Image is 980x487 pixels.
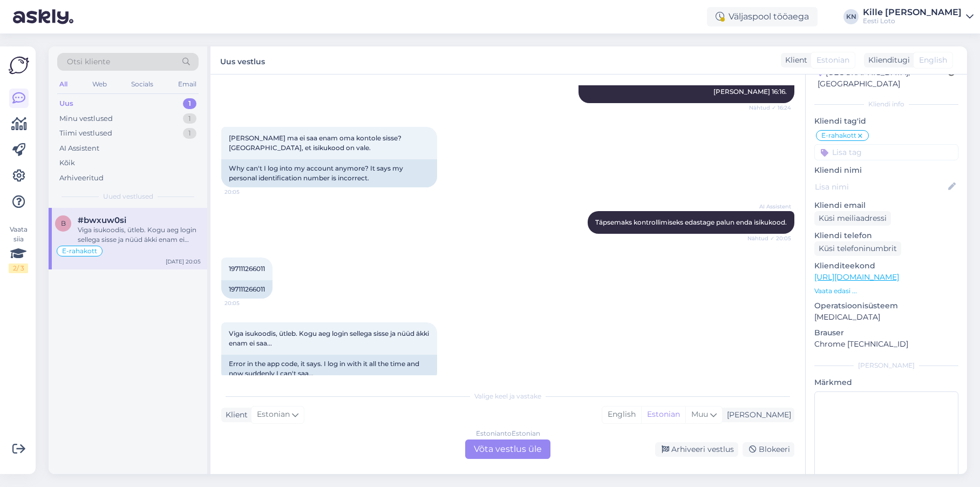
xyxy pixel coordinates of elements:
p: Märkmed [814,377,958,388]
span: Estonian [257,409,290,421]
p: Kliendi nimi [814,165,958,176]
p: [MEDICAL_DATA] [814,312,958,323]
div: Klient [221,409,248,421]
span: Viga isukoodis, ütleb. Kogu aeg login sellega sisse ja nüüd äkki enam ei saa... [229,329,431,347]
div: Väljaspool tööaega [707,7,818,26]
div: 1 [183,113,196,124]
span: b [61,219,66,227]
div: Web [90,77,109,91]
div: KN [843,9,859,24]
span: [PERSON_NAME] ma ei saa enam oma kontole sisse? [GEOGRAPHIC_DATA], et isikukood on vale. [229,134,403,152]
div: Klient [781,55,807,66]
p: Operatsioonisüsteem [814,300,958,312]
p: Chrome [TECHNICAL_ID] [814,339,958,350]
span: 20:05 [224,188,265,196]
div: Why can't I log into my account anymore? It says my personal identification number is incorrect. [221,159,437,187]
a: [URL][DOMAIN_NAME] [814,272,899,282]
div: Kille [PERSON_NAME] [863,8,962,17]
div: Arhiveeri vestlus [655,442,738,457]
img: Askly Logo [9,55,29,76]
div: [PERSON_NAME] [814,361,958,370]
div: All [57,77,70,91]
label: Uus vestlus [220,53,265,67]
div: AI Assistent [59,143,99,154]
div: Minu vestlused [59,113,113,124]
div: [GEOGRAPHIC_DATA], [GEOGRAPHIC_DATA] [818,67,948,90]
p: Kliendi telefon [814,230,958,241]
div: [DATE] 20:05 [166,258,201,266]
div: Tiimi vestlused [59,128,112,139]
span: E-rahakott [62,248,97,254]
div: Error in the app code, it says. I log in with it all the time and now suddenly I can't saa... [221,355,437,383]
div: Valige keel ja vastake [221,391,794,401]
span: Nähtud ✓ 16:24 [749,104,791,112]
span: Uued vestlused [103,192,153,201]
div: Vaata siia [9,225,28,273]
a: Kille [PERSON_NAME]Eesti Loto [863,8,974,25]
span: #bwxuw0si [78,215,126,225]
div: Võta vestlus üle [465,439,550,459]
div: Eesti Loto [863,17,962,25]
div: Socials [129,77,155,91]
span: Täpsemaks kontrollimiseks edastage palun enda isikukood. [595,218,787,226]
div: 197111266011 [221,280,273,299]
div: Küsi meiliaadressi [814,211,891,226]
span: Muu [691,409,708,419]
div: 2 / 3 [9,263,28,273]
div: 1 [183,128,196,139]
p: Klienditeekond [814,260,958,272]
div: Küsi telefoninumbrit [814,241,901,256]
input: Lisa nimi [815,181,946,193]
div: Estonian [641,407,685,423]
input: Lisa tag [814,144,958,160]
div: Arhiveeritud [59,173,104,184]
div: Viga isukoodis, ütleb. Kogu aeg login sellega sisse ja nüüd äkki enam ei saa... [78,225,201,245]
div: English [602,407,641,423]
span: 20:05 [224,299,265,307]
div: [PERSON_NAME] [723,409,791,421]
div: Email [176,77,199,91]
div: Blokeeri [743,442,794,457]
p: Kliendi tag'id [814,116,958,127]
span: 197111266011 [229,265,265,273]
span: Estonian [816,55,849,66]
p: Kliendi email [814,200,958,211]
span: AI Assistent [751,202,791,211]
span: English [919,55,947,66]
p: Brauser [814,327,958,339]
div: Estonian to Estonian [476,429,540,438]
span: E-rahakott [821,132,856,139]
div: Uus [59,98,73,109]
div: Kõik [59,158,75,168]
div: 1 [183,98,196,109]
span: Otsi kliente [67,56,110,67]
p: Vaata edasi ... [814,286,958,296]
span: Nähtud ✓ 20:05 [747,234,791,242]
div: Kliendi info [814,99,958,109]
div: Klienditugi [864,55,910,66]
